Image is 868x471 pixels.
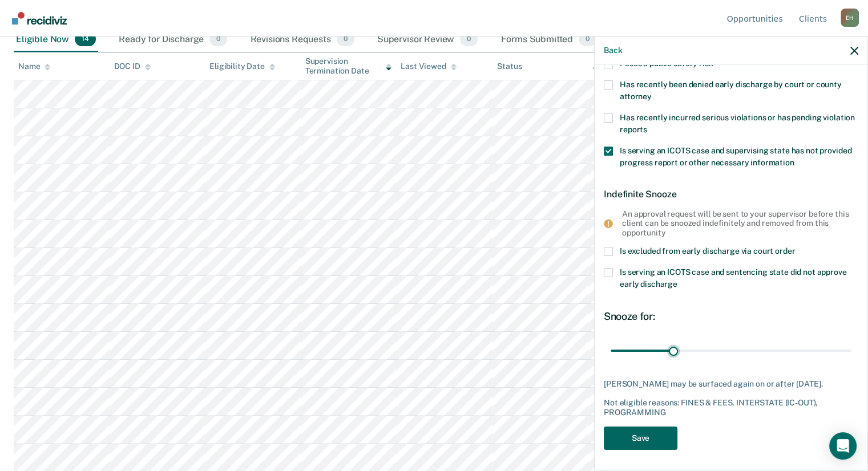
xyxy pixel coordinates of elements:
[829,432,857,460] div: Open Intercom Messenger
[12,12,67,25] img: Recidiviz
[14,27,98,52] div: Eligible Now
[337,32,354,47] span: 0
[604,398,858,417] div: Not eligible reasons: FINES & FEES, INTERSTATE (IC-OUT), PROGRAMMING
[620,80,842,101] span: Has recently been denied early discharge by court or county attorney
[497,62,522,71] div: Status
[620,246,795,255] span: Is excluded from early discharge via court order
[460,32,478,47] span: 0
[604,310,858,323] div: Snooze for:
[209,32,227,47] span: 0
[604,427,677,450] button: Save
[841,9,859,27] button: Profile dropdown button
[18,62,50,71] div: Name
[116,27,229,52] div: Ready for Discharge
[305,56,392,76] div: Supervision Termination Date
[75,32,96,47] span: 14
[620,113,855,134] span: Has recently incurred serious violations or has pending violation reports
[375,27,481,52] div: Supervisor Review
[114,62,151,71] div: DOC ID
[620,146,851,167] span: Is serving an ICOTS case and supervising state has not provided progress report or other necessar...
[209,62,275,71] div: Eligibility Date
[579,32,596,47] span: 0
[498,27,599,52] div: Forms Submitted
[593,62,647,71] div: Assigned to
[604,46,622,55] button: Back
[620,267,846,289] span: Is serving an ICOTS case and sentencing state did not approve early discharge
[841,9,859,27] div: E H
[604,180,858,209] div: Indefinite Snooze
[604,379,858,389] div: [PERSON_NAME] may be surfaced again on or after [DATE].
[622,209,849,238] div: An approval request will be sent to your supervisor before this client can be snoozed indefinitel...
[248,27,356,52] div: Revisions Requests
[401,62,456,71] div: Last Viewed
